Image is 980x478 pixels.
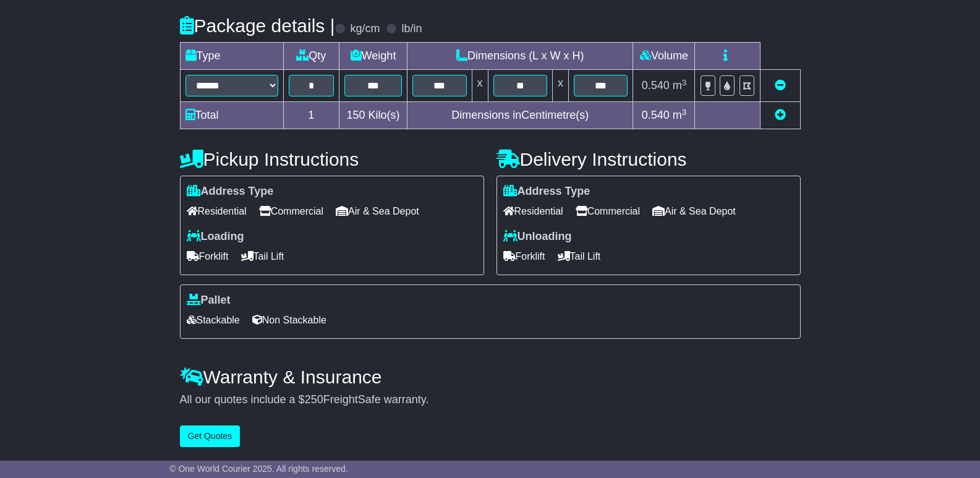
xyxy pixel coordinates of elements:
[673,79,687,92] span: m
[347,109,365,121] span: 150
[283,43,339,70] td: Qty
[336,202,419,221] span: Air & Sea Depot
[633,43,695,70] td: Volume
[259,202,323,221] span: Commercial
[169,464,348,474] span: © One World Courier 2025. All rights reserved.
[180,43,283,70] td: Type
[775,109,786,121] a: Add new item
[180,102,283,129] td: Total
[642,109,670,121] span: 0.540
[576,202,640,221] span: Commercial
[496,149,801,169] h4: Delivery Instructions
[180,149,484,169] h4: Pickup Instructions
[187,294,231,307] label: Pallet
[241,247,284,266] span: Tail Lift
[305,393,323,406] span: 250
[503,230,572,244] label: Unloading
[350,22,380,36] label: kg/cm
[187,310,240,330] span: Stackable
[187,230,244,244] label: Loading
[682,78,687,87] sup: 3
[673,109,687,121] span: m
[180,15,335,36] h4: Package details |
[252,310,326,330] span: Non Stackable
[652,202,736,221] span: Air & Sea Depot
[401,22,422,36] label: lb/in
[187,202,247,221] span: Residential
[503,185,590,198] label: Address Type
[187,185,274,198] label: Address Type
[503,247,545,266] span: Forklift
[180,367,801,387] h4: Warranty & Insurance
[180,393,801,407] div: All our quotes include a $ FreightSafe warranty.
[775,79,786,92] a: Remove this item
[339,102,407,129] td: Kilo(s)
[472,70,488,102] td: x
[552,70,568,102] td: x
[339,43,407,70] td: Weight
[180,425,241,447] button: Get Quotes
[407,43,633,70] td: Dimensions (L x W x H)
[407,102,633,129] td: Dimensions in Centimetre(s)
[558,247,601,266] span: Tail Lift
[642,79,670,92] span: 0.540
[503,202,563,221] span: Residential
[187,247,229,266] span: Forklift
[283,102,339,129] td: 1
[682,108,687,117] sup: 3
